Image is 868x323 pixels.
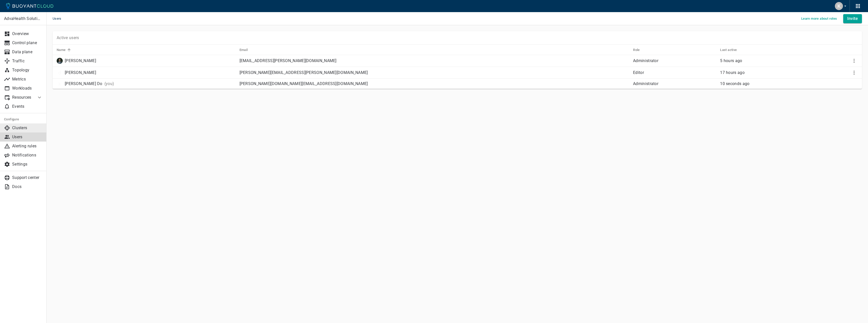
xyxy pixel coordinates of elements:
h5: Email [240,48,248,52]
span: Sun, 07 Sep 2025 18:34:24 GMT+7 / Sun, 07 Sep 2025 11:34:24 UTC [720,70,745,75]
p: Clusters [12,125,42,130]
p: Topology [12,68,42,73]
p: Active users [57,35,79,40]
p: Editor [633,70,716,75]
img: ben.ganley@advahealthsolutions.com [57,58,63,64]
div: k [57,81,63,87]
p: Control plane [12,40,42,45]
span: Role [633,48,646,52]
p: [EMAIL_ADDRESS][PERSON_NAME][DOMAIN_NAME] [240,58,629,63]
h5: Configure [4,117,42,121]
p: Administrator [633,81,716,86]
p: Docs [12,184,42,189]
p: [PERSON_NAME] Do [65,81,102,86]
h5: Last active [720,48,737,52]
p: Traffic [12,59,42,64]
button: Invite [843,14,862,23]
p: Users [12,134,42,140]
div: Khanh Do [57,81,102,87]
p: Settings [12,162,42,167]
p: [PERSON_NAME][EMAIL_ADDRESS][PERSON_NAME][DOMAIN_NAME] [240,70,629,75]
span: Email [240,48,254,52]
h5: Name [57,48,66,52]
p: Resources [12,95,32,100]
span: Name [57,48,72,52]
p: Alerting rules [12,144,42,149]
div: K [835,2,843,10]
p: Notifications [12,153,42,158]
p: Data plane [12,49,42,55]
div: Ben Ganley [57,58,96,64]
relative-time: 17 hours ago [720,70,745,75]
p: AdvaHealth Solutions [4,16,42,21]
p: Administrator [633,58,716,63]
a: Learn more about roles [799,16,839,21]
div: d [57,70,63,76]
h4: Invite [847,16,858,21]
p: Workloads [12,86,42,91]
button: More [850,69,858,76]
button: Learn more about roles [799,15,839,22]
relative-time: 5 hours ago [720,58,742,63]
p: (you) [104,81,114,86]
p: Overview [12,31,42,36]
span: Last active [720,48,743,52]
h5: Role [633,48,640,52]
p: [PERSON_NAME][DOMAIN_NAME][EMAIL_ADDRESS][DOMAIN_NAME] [240,81,629,86]
div: Duy Nguyen [57,70,96,76]
p: [PERSON_NAME] [65,58,96,63]
h5: Learn more about roles [801,17,837,21]
p: Events [12,104,42,109]
span: Users [53,12,68,25]
p: [PERSON_NAME] [65,70,96,75]
p: Support center [12,175,42,180]
span: Mon, 08 Sep 2025 06:25:42 GMT+7 / Sun, 07 Sep 2025 23:25:42 UTC [720,58,742,63]
span: Mon, 08 Sep 2025 11:07:57 GMT+7 / Mon, 08 Sep 2025 04:07:57 UTC [720,81,749,86]
p: Metrics [12,77,42,82]
button: More [850,57,858,65]
relative-time: 10 seconds ago [720,81,749,86]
